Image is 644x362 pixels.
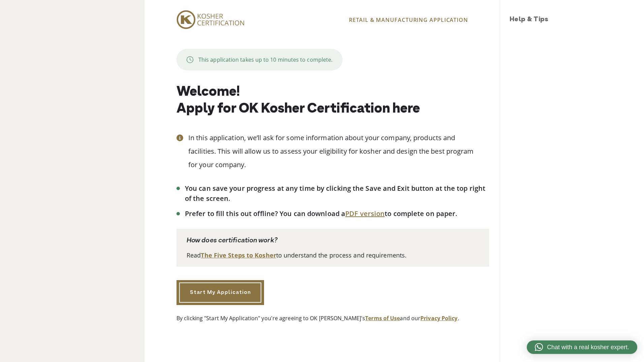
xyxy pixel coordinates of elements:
p: RETAIL & MANUFACTURING APPLICATION [349,16,489,24]
h1: Welcome! Apply for OK Kosher Certification here [176,84,489,118]
p: This application takes up to 10 minutes to complete. [198,56,332,64]
a: Start My Application [176,280,264,305]
p: By clicking "Start My Application" you're agreeing to OK [PERSON_NAME]'s and our . [176,314,489,322]
span: Chat with a real kosher expert. [547,343,629,352]
li: You can save your progress at any time by clicking the Save and Exit button at the top right of t... [185,183,489,204]
p: In this application, we’ll ask for some information about your company, products and facilities. ... [188,131,489,172]
h3: Help & Tips [510,15,637,25]
li: Prefer to fill this out offline? You can download a to complete on paper. [185,209,489,219]
a: Chat with a real kosher expert. [527,340,637,354]
a: The Five Steps to Kosher [201,251,276,259]
p: Read to understand the process and requirements. [187,251,479,260]
a: Privacy Policy [420,314,457,322]
a: Terms of Use [365,314,400,322]
a: PDF version [345,209,385,218]
p: How does certification work? [187,236,479,246]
